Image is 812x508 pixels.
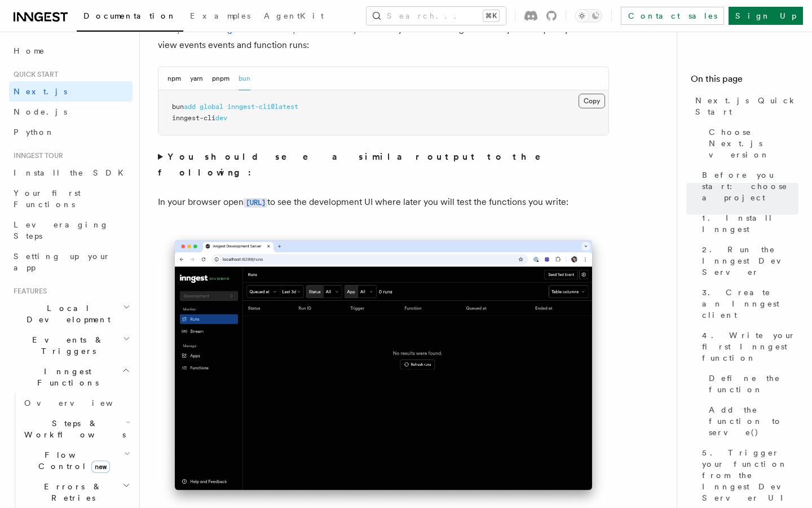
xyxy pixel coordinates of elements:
[20,393,133,413] a: Overview
[9,287,47,296] span: Features
[77,3,183,32] a: Documentation
[14,128,55,137] span: Python
[227,103,298,111] span: inngest-cli@latest
[20,449,124,472] span: Flow Control
[239,67,250,90] button: bun
[158,151,557,178] strong: You should see a similar output to the following:
[158,149,609,181] summary: You should see a similar output to the following:
[14,87,67,96] span: Next.js
[9,151,63,160] span: Inngest tour
[9,246,133,278] a: Setting up your app
[729,7,803,25] a: Sign Up
[9,366,122,388] span: Inngest Functions
[172,114,215,122] span: inngest-cli
[9,41,133,61] a: Home
[9,330,133,361] button: Events & Triggers
[184,103,196,111] span: add
[367,7,506,25] button: Search...⌘K
[83,11,176,20] span: Documentation
[24,398,140,408] span: Overview
[9,214,133,246] a: Leveraging Steps
[709,373,798,395] span: Define the function
[257,3,330,30] a: AgentKit
[702,287,798,321] span: 3. Create an Inngest client
[9,102,133,122] a: Node.js
[244,198,267,208] code: [URL]
[167,67,181,90] button: npm
[9,361,133,393] button: Inngest Functions
[215,114,227,122] span: dev
[698,239,798,282] a: 2. Run the Inngest Dev Server
[483,10,499,21] kbd: ⌘K
[702,244,798,278] span: 2. Run the Inngest Dev Server
[190,67,203,90] button: yarn
[9,122,133,142] a: Python
[14,45,45,56] span: Home
[704,400,798,443] a: Add the function to serve()
[200,103,223,111] span: global
[691,72,798,90] h4: On this page
[244,196,267,207] a: [URL]
[14,168,130,177] span: Install the SDK
[190,11,250,20] span: Examples
[704,368,798,400] a: Define the function
[709,126,798,160] span: Choose Next.js version
[14,107,67,116] span: Node.js
[212,67,230,90] button: pnpm
[695,95,798,117] span: Next.js Quick Start
[9,81,133,102] a: Next.js
[264,11,324,20] span: AgentKit
[702,212,798,235] span: 1. Install Inngest
[698,443,798,508] a: 5. Trigger your function from the Inngest Dev Server UI
[14,189,81,209] span: Your first Functions
[20,445,133,476] button: Flow Controlnew
[91,461,110,473] span: new
[20,481,122,503] span: Errors & Retries
[698,325,798,368] a: 4. Write your first Inngest function
[9,303,123,325] span: Local Development
[575,9,602,23] button: Toggle dark mode
[9,183,133,214] a: Your first Functions
[9,298,133,330] button: Local Development
[158,21,609,53] p: Next, start the , which is a fast, in-memory version of Inngest where you can quickly send and vi...
[158,194,609,211] p: In your browser open to see the development UI where later you will test the functions you write:
[20,476,133,508] button: Errors & Retries
[698,282,798,325] a: 3. Create an Inngest client
[698,208,798,239] a: 1. Install Inngest
[9,70,58,79] span: Quick start
[702,447,798,503] span: 5. Trigger your function from the Inngest Dev Server UI
[704,122,798,165] a: Choose Next.js version
[14,252,111,272] span: Setting up your app
[9,163,133,183] a: Install the SDK
[14,220,109,240] span: Leveraging Steps
[691,90,798,122] a: Next.js Quick Start
[9,334,123,357] span: Events & Triggers
[698,165,798,208] a: Before you start: choose a project
[709,404,798,438] span: Add the function to serve()
[20,413,133,445] button: Steps & Workflows
[20,418,126,440] span: Steps & Workflows
[172,103,184,111] span: bun
[579,94,605,108] button: Copy
[702,169,798,203] span: Before you start: choose a project
[702,330,798,364] span: 4. Write your first Inngest function
[183,3,257,30] a: Examples
[621,7,724,25] a: Contact sales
